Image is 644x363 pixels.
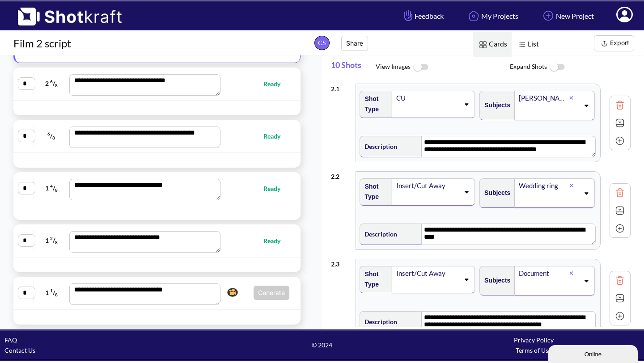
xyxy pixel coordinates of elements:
img: Hand Icon [402,8,415,23]
span: Description [360,314,397,329]
button: Share [341,36,368,51]
span: Shot Type [360,267,388,292]
span: 8 [52,135,55,141]
span: 2 / [36,76,67,91]
img: ToggleOff Icon [411,58,431,77]
div: Terms of Use [428,345,640,355]
span: Subjects [480,98,510,113]
span: 1 / [36,181,67,195]
span: Ready [263,236,289,246]
img: Expand Icon [613,204,627,217]
span: 8 [55,83,58,89]
img: List Icon [516,39,528,51]
div: 2 . 1 [331,79,351,94]
div: Insert/Cut Away [395,180,459,192]
div: 2 . 2 [331,167,351,181]
div: Document [518,267,569,279]
span: 8 [55,292,58,298]
span: View Images [376,58,510,77]
img: Trash Icon [613,186,627,199]
span: Subjects [480,186,510,200]
span: Shot Type [360,179,388,204]
div: 2 . 3 [331,254,351,269]
div: CU [395,92,459,104]
img: Add Icon [613,309,627,323]
img: Add Icon [541,8,556,23]
div: Insert/Cut Away [395,267,459,279]
a: New Project [534,4,601,28]
img: Home Icon [466,8,481,23]
span: Feedback [402,11,444,21]
span: Ready [263,183,289,194]
span: Subjects [480,273,510,288]
img: Expand Icon [613,116,627,130]
span: 10 Shots [331,55,376,79]
div: [PERSON_NAME] [518,92,569,104]
img: Add Icon [613,134,627,148]
img: Add Icon [613,222,627,235]
img: Trash Icon [613,98,627,112]
span: Description [360,139,397,154]
img: Camera Icon [225,286,240,299]
iframe: chat widget [548,343,640,363]
img: Trash Icon [613,274,627,287]
span: 1 [50,288,53,293]
span: 2 [50,236,53,241]
span: Expand Shots [510,58,644,77]
img: Export Icon [599,38,610,49]
span: © 2024 [216,340,428,350]
span: Ready [263,131,289,141]
span: CS [314,36,330,50]
a: Contact Us [4,346,35,354]
img: Card Icon [477,39,489,51]
div: Wedding ring [518,180,569,192]
span: 8 [55,188,58,193]
span: / [36,129,67,143]
span: Cards [473,32,512,57]
span: Description [360,227,397,241]
span: Shot Type [360,92,388,117]
span: 1 / [36,286,67,300]
img: Expand Icon [613,291,627,305]
img: ToggleOff Icon [547,58,567,77]
span: 4 [50,183,53,189]
span: 6 [50,79,53,84]
button: Export [594,35,634,51]
span: 6 [47,131,50,136]
span: 8 [55,240,58,245]
span: List [512,32,543,57]
span: Ready [263,79,289,89]
span: 1 / [36,233,67,248]
a: FAQ [4,336,17,344]
button: Generate [254,286,289,300]
div: Privacy Policy [428,335,640,345]
a: My Projects [459,4,525,28]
